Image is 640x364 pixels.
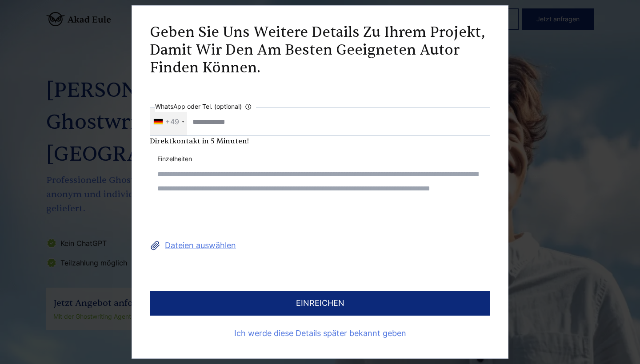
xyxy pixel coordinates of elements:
label: WhatsApp oder Tel. (optional) [155,101,256,112]
div: +49 [165,115,179,129]
div: Direktkontakt in 5 Minuten! [150,136,490,146]
a: Ich werde diese Details später bekannt geben [150,326,490,340]
label: Einzelheiten [157,154,192,164]
label: Dateien auswählen [150,238,490,253]
button: einreichen [150,291,490,316]
h2: Geben Sie uns weitere Details zu Ihrem Projekt, damit wir den am besten geeigneten Autor finden k... [150,24,490,77]
div: Telephone country code [150,108,187,135]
